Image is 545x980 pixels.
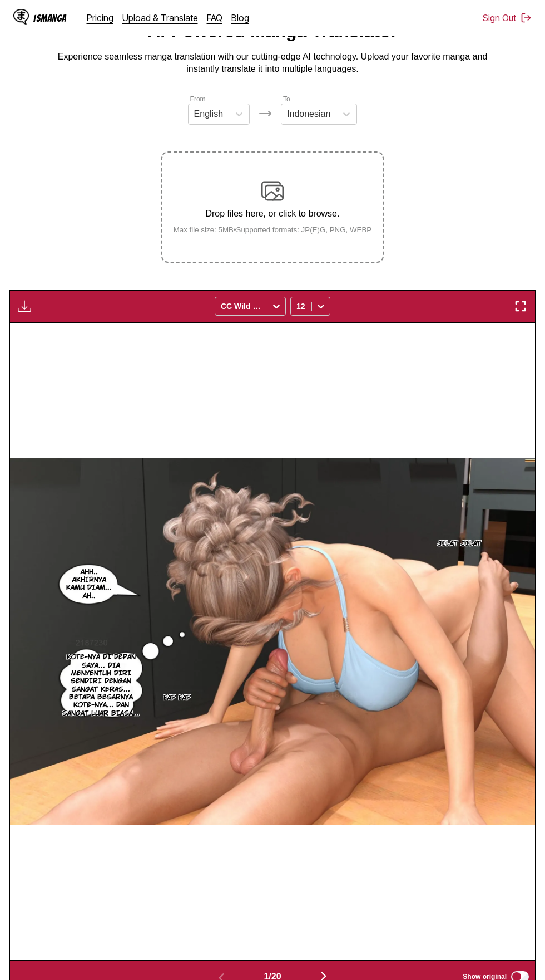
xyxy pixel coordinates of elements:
a: Upload & Translate [122,12,198,23]
img: Enter fullscreen [514,300,527,313]
div: IsManga [33,13,67,23]
img: IsManga Logo [13,9,29,24]
label: From [190,95,206,103]
a: FAQ [207,12,222,23]
p: FAP FAP [161,692,193,704]
a: Pricing [87,12,113,23]
p: Drop files here, or click to browse. [165,209,381,219]
img: Download translated images [18,300,31,313]
p: KOTE-NYA DI DEPAN SAYA... DIA MENYENTUH DIRI SENDIRI DENGAN SANGAT KERAS... BETAPA BESARNYA KOTE-... [60,651,142,719]
a: Blog [231,12,249,23]
p: Experience seamless manga translation with our cutting-edge AI technology. Upload your favorite m... [50,51,495,76]
img: Languages icon [259,107,272,120]
p: JILAT JILAT [435,537,483,550]
p: AHH.. AKHIRNYA KAMU DIAM... AH.. [61,566,117,602]
a: IsManga LogoIsManga [13,9,87,27]
img: Manga Panel [10,458,535,826]
label: To [283,95,290,103]
small: Max file size: 5MB • Supported formats: JP(E)G, PNG, WEBP [165,226,381,234]
img: Sign out [521,12,532,23]
button: Sign Out [483,12,532,23]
